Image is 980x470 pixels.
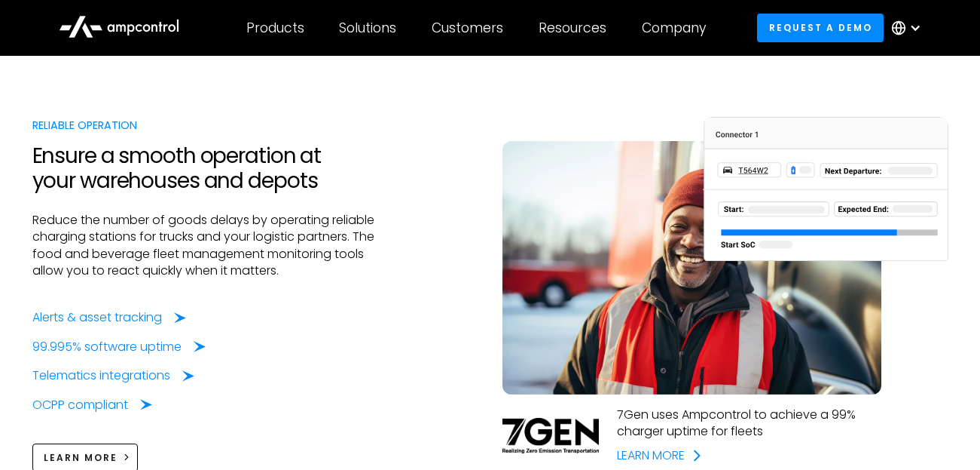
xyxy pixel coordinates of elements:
[32,367,170,384] div: Telematics integrations
[617,407,881,441] p: 7Gen uses Ampcontrol to achieve a 99% charger uptime for fleets
[32,309,186,326] a: Alerts & asset tracking
[32,397,128,413] div: OCPP compliant
[32,397,152,413] a: OCPP compliant
[642,20,706,36] div: Company
[539,20,606,36] div: Resources
[32,367,194,384] a: Telematics integrations
[703,117,948,281] img: Connector window with vehicle connected and SoC from smart charging software
[44,451,118,464] span: Learn More
[502,141,881,394] img: Happy electric food and beverage truck driver
[32,117,389,134] div: Reliable Operation
[32,212,389,280] p: Reduce the number of goods delays by operating reliable charging stations for trucks and your log...
[617,446,703,465] a: Learn More
[432,20,503,36] div: Customers
[617,446,685,465] div: Learn More
[32,339,206,355] a: 99.995% software uptime
[757,14,884,41] a: Request a demo
[502,407,599,465] img: 7Gen logo
[339,20,396,36] div: Solutions
[246,20,304,36] div: Products
[32,309,162,326] div: Alerts & asset tracking
[32,143,389,194] h2: Ensure a smooth operation at your warehouses and depots
[32,339,182,355] div: 99.995% software uptime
